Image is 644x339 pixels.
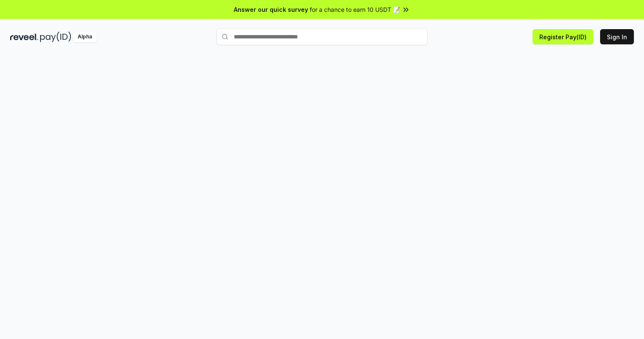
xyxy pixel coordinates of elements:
[234,5,308,14] span: Answer our quick survey
[310,5,400,14] span: for a chance to earn 10 USDT 📝
[73,32,97,42] div: Alpha
[10,32,38,42] img: reveel_dark
[533,29,593,44] button: Register Pay(ID)
[40,32,71,42] img: pay_id
[600,29,634,44] button: Sign In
